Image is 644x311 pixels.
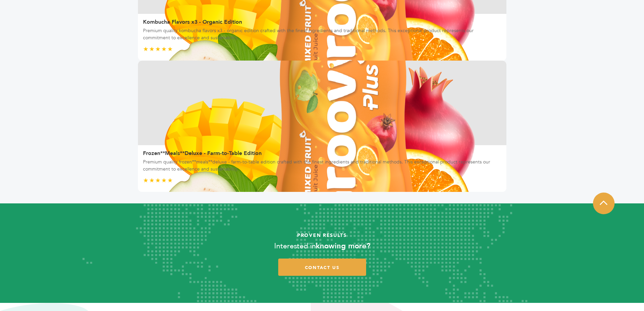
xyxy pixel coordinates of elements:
[143,45,501,54] div: ★★★★★
[143,176,501,185] div: ★★★★★
[274,241,316,251] span: Interested in
[305,265,339,271] span: contact us
[143,158,501,173] p: Premium quality frozen**meals**deluxe - farm-to-table edition crafted with the finest ingredients...
[278,259,366,276] a: contact us
[143,150,262,157] a: Frozen**Meals**Deluxe - Farm-to-Table Edition
[143,27,501,41] p: Premium quality kombucha flavors x3 - organic edition crafted with the finest ingredients and tra...
[143,18,242,26] a: Kombucha Flavors x3 - Organic Edition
